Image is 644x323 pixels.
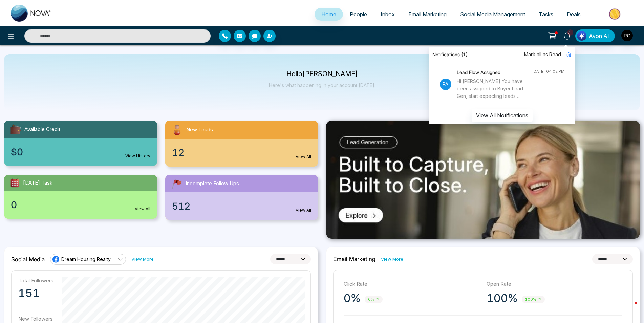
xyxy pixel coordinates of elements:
img: Lead Flow [577,31,586,41]
h2: Email Marketing [333,256,375,262]
span: Available Credit [24,126,60,133]
span: Mark all as Read [524,51,561,58]
img: todayTask.svg [9,177,20,188]
img: . [326,121,640,239]
img: availableCredit.svg [9,123,22,135]
span: Email Marketing [408,11,447,18]
span: People [350,11,367,18]
img: User Avatar [621,30,633,41]
a: Email Marketing [402,8,453,21]
a: View More [381,256,403,262]
span: Tasks [539,11,553,18]
a: Deals [560,8,587,21]
div: Notifications (1) [429,47,575,62]
span: 12 [172,146,184,160]
div: Hi [PERSON_NAME] You have been assigned to Buyer Lead Gen, start expecting leads anytime now. To ... [457,78,532,100]
span: 0 [11,198,17,212]
span: Dream Housing Realty [61,256,111,262]
a: View All Notifications [472,112,533,118]
iframe: Intercom live chat [621,300,637,316]
span: Incomplete Follow Ups [186,180,239,188]
a: View All [296,207,311,213]
p: 0% [344,292,361,305]
img: newLeads.svg [171,123,184,136]
a: New Leads12View All [161,121,322,167]
button: View All Notifications [472,109,533,122]
a: People [343,8,374,21]
span: Deals [567,11,581,18]
p: Here's what happening in your account [DATE]. [269,82,375,88]
img: Nova CRM Logo [11,5,51,22]
p: Open Rate [487,280,623,288]
span: Avon AI [589,32,609,40]
span: [DATE] Task [23,179,52,187]
button: Avon AI [575,29,615,42]
p: 100% [487,292,518,305]
img: Market-place.gif [591,6,640,22]
h4: Lead Flow Assigned [457,69,532,76]
h2: Social Media [11,256,45,263]
a: Inbox [374,8,402,21]
a: Tasks [532,8,560,21]
span: 0% [365,296,383,303]
p: Total Followers [18,277,53,284]
img: followUps.svg [171,177,183,190]
a: View All [296,154,311,160]
span: Home [321,11,336,18]
a: View More [131,256,154,262]
a: Incomplete Follow Ups512View All [161,175,322,220]
p: New Followers [18,316,53,322]
a: View All [135,206,150,212]
span: 512 [172,199,190,213]
a: Home [315,8,343,21]
span: New Leads [186,126,213,134]
p: 151 [18,286,53,300]
span: 1 [567,29,573,36]
span: 100% [522,296,545,303]
div: [DATE] 04:02 PM [532,69,564,74]
p: Pa [440,79,451,90]
p: Hello [PERSON_NAME] [269,71,375,77]
a: View History [125,153,150,159]
span: Inbox [381,11,395,18]
a: 1 [559,29,575,41]
span: Social Media Management [460,11,525,18]
span: $0 [11,145,23,159]
a: Social Media Management [453,8,532,21]
p: Click Rate [344,280,480,288]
